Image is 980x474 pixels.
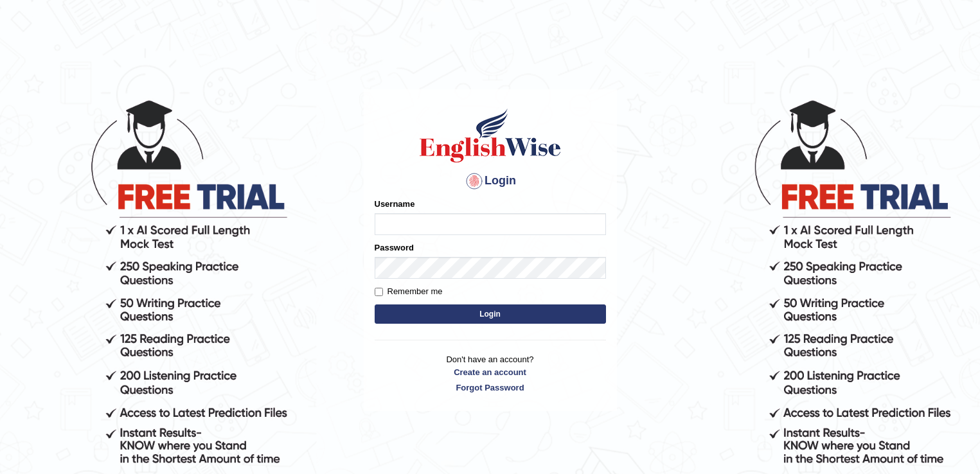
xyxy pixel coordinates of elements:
button: Login [375,304,606,324]
img: Logo of English Wise sign in for intelligent practice with AI [417,107,564,164]
label: Remember me [375,285,443,298]
input: Remember me [375,288,383,296]
p: Don't have an account? [375,353,606,393]
label: Password [375,241,414,254]
label: Username [375,198,415,210]
h4: Login [375,171,606,191]
a: Forgot Password [375,382,606,394]
a: Create an account [375,366,606,378]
